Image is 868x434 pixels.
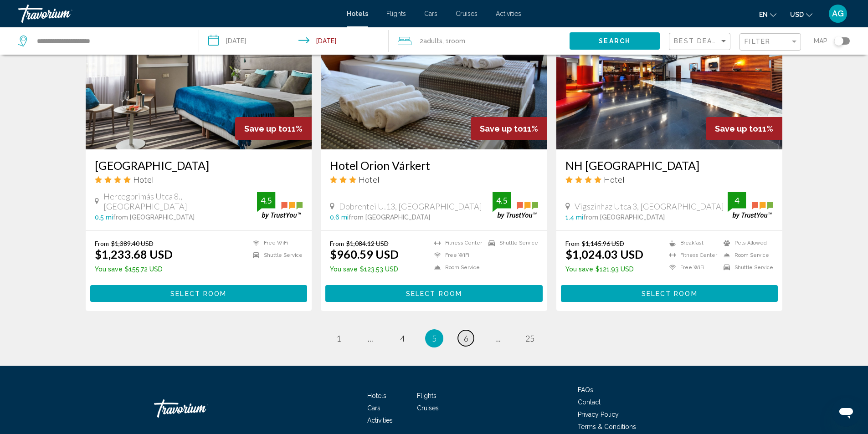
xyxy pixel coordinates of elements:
[400,333,405,343] span: 4
[745,38,770,45] span: Filter
[367,392,386,399] a: Hotels
[740,33,801,51] button: Filter
[790,11,804,18] span: USD
[565,240,580,247] span: From
[95,266,173,273] p: $155.72 USD
[95,240,109,247] span: From
[257,192,303,219] img: trustyou-badge.svg
[367,404,380,412] span: Cars
[493,192,538,219] img: trustyou-badge.svg
[330,266,399,273] p: $123.53 USD
[86,329,783,347] ul: Pagination
[464,333,468,343] span: 6
[814,35,827,47] span: Map
[95,158,303,172] h3: [GEOGRAPHIC_DATA]
[367,417,393,424] a: Activities
[325,287,543,297] a: Select Room
[674,38,728,46] mat-select: Sort by
[330,158,538,172] a: Hotel Orion Várkert
[525,333,534,343] span: 25
[565,266,593,273] span: You save
[642,290,698,297] span: Select Room
[386,10,406,17] a: Flights
[565,214,583,221] span: 1.4 mi
[449,37,465,45] span: Room
[420,35,442,47] span: 2
[346,240,389,247] del: $1,084.12 USD
[719,240,773,247] li: Pets Allowed
[321,4,547,149] img: Hotel image
[759,11,768,18] span: en
[674,37,722,45] span: Best Deals
[339,201,482,211] span: Dobrentei U.13, [GEOGRAPHIC_DATA]
[790,8,812,21] button: Change currency
[561,287,778,297] a: Select Room
[113,214,195,221] span: from [GEOGRAPHIC_DATA]
[389,27,570,55] button: Travelers: 2 adults, 0 children
[570,32,660,49] button: Search
[827,37,850,45] button: Toggle map
[665,240,719,247] li: Breakfast
[578,411,619,418] a: Privacy Policy
[359,174,380,184] span: Hotel
[90,285,308,302] button: Select Room
[495,333,501,343] span: ...
[417,392,437,399] a: Flights
[95,266,123,273] span: You save
[86,4,312,149] img: Hotel image
[493,195,511,206] div: 4.5
[103,191,257,211] span: Hercegprimás Utca 8., [GEOGRAPHIC_DATA]
[336,333,341,343] span: 1
[95,247,173,261] ins: $1,233.68 USD
[95,214,113,221] span: 0.5 mi
[496,10,521,17] a: Activities
[719,251,773,259] li: Room Service
[424,10,437,17] a: Cars
[111,240,154,247] del: $1,389.40 USD
[368,333,373,343] span: ...
[665,251,719,259] li: Fitness Center
[456,10,478,17] span: Cruises
[90,287,308,297] a: Select Room
[484,240,538,247] li: Shuttle Service
[349,214,430,221] span: from [GEOGRAPHIC_DATA]
[759,8,776,21] button: Change language
[556,4,783,149] img: Hotel image
[18,5,338,23] a: Travorium
[95,174,303,184] div: 4 star Hotel
[248,251,303,259] li: Shuttle Service
[417,404,439,412] a: Cruises
[715,124,758,133] span: Save up to
[582,240,624,247] del: $1,145.96 USD
[604,174,625,184] span: Hotel
[578,423,636,430] a: Terms & Conditions
[565,247,643,261] ins: $1,024.03 USD
[430,240,484,247] li: Fitness Center
[578,398,601,406] span: Contact
[330,174,538,184] div: 3 star Hotel
[432,333,437,343] span: 5
[423,37,442,45] span: Adults
[347,10,368,17] a: Hotels
[728,195,746,206] div: 4
[133,174,154,184] span: Hotel
[565,158,774,172] h3: NH [GEOGRAPHIC_DATA]
[826,4,850,23] button: User Menu
[578,386,593,393] a: FAQs
[565,266,643,273] p: $121.93 USD
[832,9,844,18] span: AG
[719,264,773,271] li: Shuttle Service
[442,35,465,47] span: , 1
[406,290,462,297] span: Select Room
